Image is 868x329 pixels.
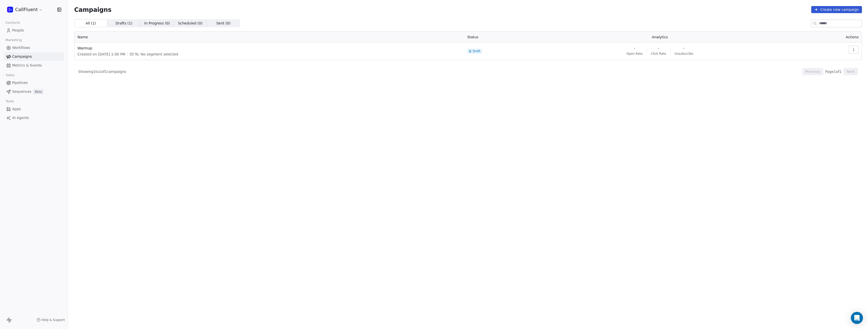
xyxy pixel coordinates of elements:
[634,46,635,51] span: -
[12,54,32,59] span: Campaigns
[811,6,862,13] button: Create new campaign
[42,318,65,322] span: Help & Support
[77,46,461,51] span: Warmup
[33,89,43,94] span: Beta
[825,69,842,74] span: Page 1 of 1
[144,21,170,26] span: In Progress ( 0 )
[74,32,464,43] th: Name
[178,21,203,26] span: Scheduled ( 0 )
[527,32,792,43] th: Analytics
[3,36,24,44] span: Marketing
[12,45,30,50] span: Workflows
[135,52,178,57] span: To: No segment selected
[802,68,823,75] button: Previous
[658,46,659,51] span: -
[74,6,112,13] span: Campaigns
[4,105,64,113] a: Apps
[15,6,38,13] span: CallFluent
[4,71,17,79] span: Sales
[464,32,527,43] th: Status
[116,21,132,26] span: Drafts ( 1 )
[4,44,64,52] a: Workflows
[473,49,480,53] span: Draft
[3,19,22,26] span: Contacts
[6,5,44,14] button: CallFluent
[4,79,64,87] a: Pipelines
[674,52,693,56] span: Unsubscribe
[651,52,666,56] span: Click Rate
[12,80,28,85] span: Pipelines
[12,115,29,121] span: AI Agents
[216,21,230,26] span: Sent ( 0 )
[627,52,643,56] span: Open Rate
[793,32,862,43] th: Actions
[12,28,24,33] span: People
[77,52,125,57] span: Created on [DATE] 1:00 PM
[12,63,42,68] span: Metrics & Events
[4,87,64,96] a: SequencesBeta
[4,61,64,70] a: Metrics & Events
[4,26,64,35] a: People
[12,106,21,112] span: Apps
[7,7,13,13] img: callfluent_ai_logo.png
[851,312,863,324] div: Open Intercom Messenger
[683,46,685,51] span: -
[78,69,126,74] span: Showing 1 to 1 of 1 campaigns
[844,68,858,75] button: Next
[12,89,31,94] span: Sequences
[37,318,65,322] a: Help & Support
[4,52,64,61] a: Campaigns
[4,98,16,105] span: Tools
[4,114,64,122] a: AI Agents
